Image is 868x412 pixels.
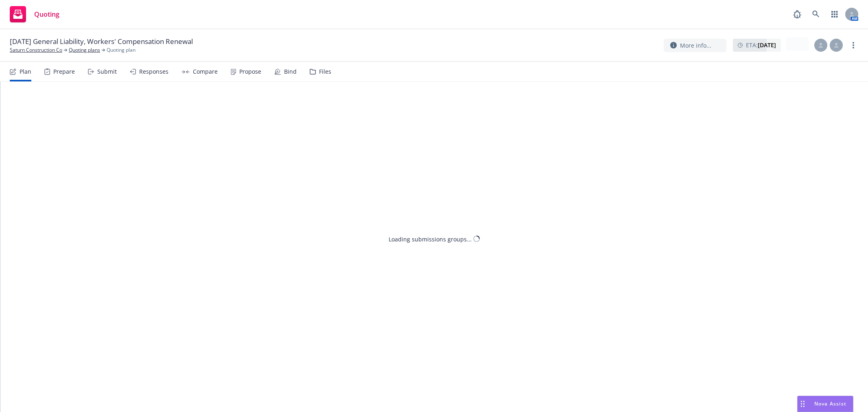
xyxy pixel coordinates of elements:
div: Plan [20,68,31,75]
div: Bind [284,68,297,75]
a: Quoting [7,3,63,26]
div: Submit [97,68,117,75]
a: Saturn Construction Co [10,46,62,54]
a: Quoting plans [69,46,100,54]
a: Search [808,6,824,22]
a: Switch app [826,6,843,22]
span: Quoting plan [107,46,136,54]
div: Propose [239,68,261,75]
button: More info... [664,39,726,52]
a: Report a Bug [789,6,805,22]
div: Loading submissions groups... [389,234,472,243]
span: Quoting [34,11,59,18]
div: Drag to move [798,396,808,412]
button: Nova Assist [797,396,853,412]
div: Responses [139,68,168,75]
span: More info... [680,41,711,50]
span: Nova Assist [814,400,846,407]
a: more [848,40,858,50]
span: [DATE] General Liability, Workers' Compensation Renewal [10,37,193,46]
div: Files [319,68,331,75]
strong: [DATE] [758,41,776,49]
div: Compare [193,68,218,75]
span: ETA : [746,41,776,49]
div: Prepare [53,68,75,75]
